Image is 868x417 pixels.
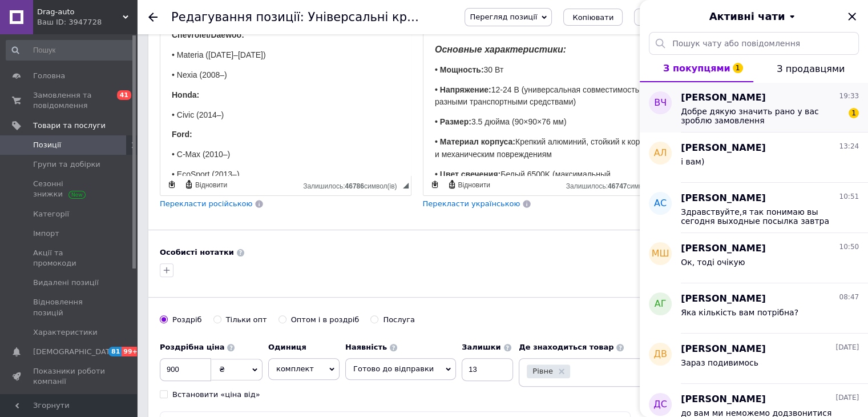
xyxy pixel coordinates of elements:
span: 99+ [122,347,140,356]
span: Белый 6500K (максимальный естественный дневной мир) [11,137,187,159]
span: Відновлення позицій [33,297,106,318]
span: • EcoSport (2013–) [11,137,79,146]
span: Перекласти українською [423,199,520,208]
a: Відновити [183,178,229,191]
b: Особисті нотатки [160,248,234,256]
span: З покупцями [663,63,730,74]
span: 10:50 [839,242,859,252]
span: [PERSON_NAME] [681,393,766,406]
strong: Ford: [11,97,32,106]
span: Головна [33,71,65,81]
input: 0 [160,358,211,381]
span: 1 [849,108,859,118]
span: 08:47 [839,292,859,302]
button: З покупцями1 [640,55,753,82]
span: • Nexia (2008–) [11,38,67,47]
span: Акції та промокоди [33,248,106,268]
span: Показники роботи компанії [33,366,106,387]
div: Кiлькiсть символiв [303,179,402,190]
span: 19:33 [839,91,859,101]
b: Де знаходиться товар [519,343,613,351]
span: 46786 [345,182,364,190]
span: Категорії [33,209,69,219]
span: [DEMOGRAPHIC_DATA] [33,347,118,357]
button: Активні чати [672,9,836,24]
button: АС[PERSON_NAME]10:51Здравствуйте,я так понимаю вы сегодня выходные посылка завтра будет отправлятся? [640,183,868,233]
span: дс [653,398,667,411]
span: Drag-auto [37,7,123,17]
span: Сезонні знижки [33,179,106,199]
span: Товари та послуги [33,121,106,131]
span: [PERSON_NAME] [681,343,766,356]
button: ВЧ[PERSON_NAME]19:33Добре дякую значить рано у вас зроблю замовлення1 [640,82,868,133]
span: Копіювати [572,13,613,22]
span: 81 [108,347,122,356]
a: Відновити [446,178,492,191]
span: Яка кількість вам потрібна? [681,308,798,317]
div: Тільки опт [226,315,267,325]
button: АГ[PERSON_NAME]08:47Яка кількість вам потрібна? [640,283,868,334]
span: Добре дякую значить рано у вас зроблю замовлення [681,107,843,125]
span: комплект [268,358,340,380]
span: • Civic (2014–) [11,78,63,87]
div: Кiлькiсть символiв [566,179,665,190]
strong: Honda: [11,58,39,67]
input: - [462,358,513,381]
span: МШ [652,247,669,260]
span: 10:51 [839,192,859,202]
span: Замовлення та повідомлення [33,90,106,111]
span: Імпорт [33,228,59,239]
span: ДВ [653,348,667,361]
span: 46747 [608,182,627,190]
span: Характеристики [33,327,98,338]
button: Закрити [845,10,859,23]
div: Роздріб [172,315,202,325]
div: Ваш ID: 3947728 [37,17,137,27]
b: Одиниця [268,343,306,351]
span: ₴ [219,365,225,374]
span: АЛ [654,147,667,160]
button: АЛ[PERSON_NAME]13:24і вам) [640,133,868,183]
span: [PERSON_NAME] [681,91,766,105]
input: Пошук [6,40,135,61]
span: АС [654,197,667,210]
span: Активні чати [709,9,785,24]
span: [PERSON_NAME] [681,242,766,255]
span: Групи та добірки [33,159,100,170]
span: [PERSON_NAME] [681,142,766,155]
span: Перегляд позиції [470,13,537,21]
b: Роздрібна ціна [160,343,224,351]
span: Перекласти російською [160,199,252,208]
span: [PERSON_NAME] [681,292,766,306]
span: • C-Max (2010–) [11,117,70,126]
button: З продавцями [753,55,868,82]
button: Копіювати [563,9,623,26]
button: МШ[PERSON_NAME]10:50Ок, тоді очікую [640,233,868,283]
button: Зберегти, перейти до списку [634,9,767,26]
span: 1 [733,63,743,73]
button: ДВ[PERSON_NAME][DATE]Зараз подивимось [640,334,868,384]
span: 13:24 [839,142,859,151]
b: Наявність [345,343,387,351]
span: ВЧ [654,97,667,110]
span: Потягніть для зміни розмірів [403,183,409,189]
b: Залишки [462,343,500,351]
span: Зараз подивимось [681,358,758,367]
span: АГ [655,298,667,311]
span: Видалені позиції [33,278,99,288]
span: [DATE] [835,393,859,403]
div: Встановити «ціна від» [172,390,260,400]
strong: • Цвет свечения: [11,137,77,146]
span: З продавцями [777,63,845,74]
span: Відновити [457,181,490,190]
span: [DATE] [835,343,859,352]
span: Позиції [33,140,61,150]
